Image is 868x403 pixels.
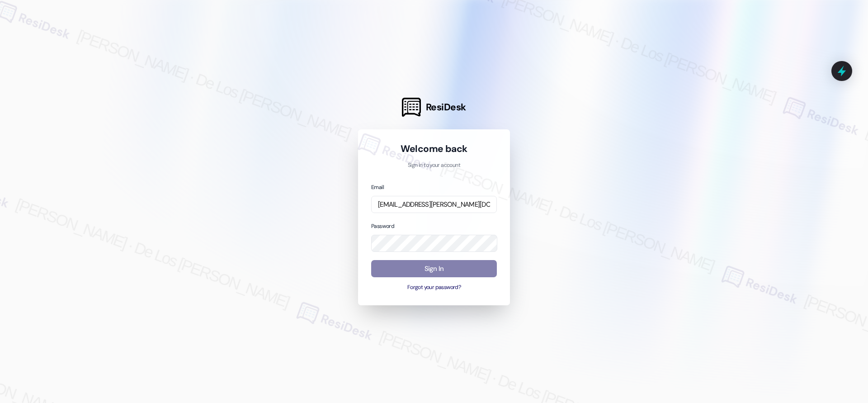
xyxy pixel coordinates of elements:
[371,161,497,170] p: Sign in to your account
[371,260,497,278] button: Sign In
[402,98,421,117] img: ResiDesk Logo
[371,142,497,155] h1: Welcome back
[371,223,394,230] label: Password
[371,184,384,191] label: Email
[426,101,466,114] span: ResiDesk
[371,196,497,213] input: name@example.com
[371,284,497,292] button: Forgot your password?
